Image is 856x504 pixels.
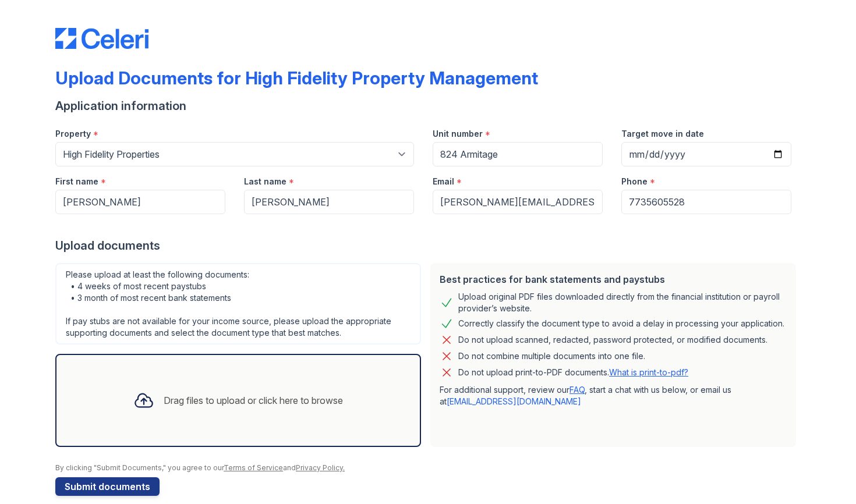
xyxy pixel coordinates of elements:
[621,128,704,140] label: Target move in date
[458,291,787,314] div: Upload original PDF files downloaded directly from the financial institution or payroll provider’...
[433,176,454,187] label: Email
[244,176,286,187] label: Last name
[807,457,844,492] iframe: chat widget
[458,349,645,363] div: Do not combine multiple documents into one file.
[55,128,91,140] label: Property
[458,333,767,347] div: Do not upload scanned, redacted, password protected, or modified documents.
[55,237,801,254] div: Upload documents
[570,385,585,395] a: FAQ
[55,176,98,187] label: First name
[458,317,784,331] div: Correctly classify the document type to avoid a delay in processing your application.
[55,263,421,345] div: Please upload at least the following documents: • 4 weeks of most recent paystubs • 3 month of mo...
[55,463,801,473] div: By clicking "Submit Documents," you agree to our and
[621,176,648,187] label: Phone
[296,463,345,472] a: Privacy Policy.
[55,477,160,496] button: Submit documents
[447,396,581,406] a: [EMAIL_ADDRESS][DOMAIN_NAME]
[55,28,148,49] img: CE_Logo_Blue-a8612792a0a2168367f1c8372b55b34899dd931a85d93a1a3d3e32e68fde9ad4.png
[440,272,787,286] div: Best practices for bank statements and paystubs
[55,98,801,114] div: Application information
[609,367,688,377] a: What is print-to-pdf?
[458,367,688,378] p: Do not upload print-to-PDF documents.
[164,393,343,407] div: Drag files to upload or click here to browse
[224,463,283,472] a: Terms of Service
[55,68,538,88] div: Upload Documents for High Fidelity Property Management
[440,384,787,407] p: For additional support, review our , start a chat with us below, or email us at
[433,128,483,140] label: Unit number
